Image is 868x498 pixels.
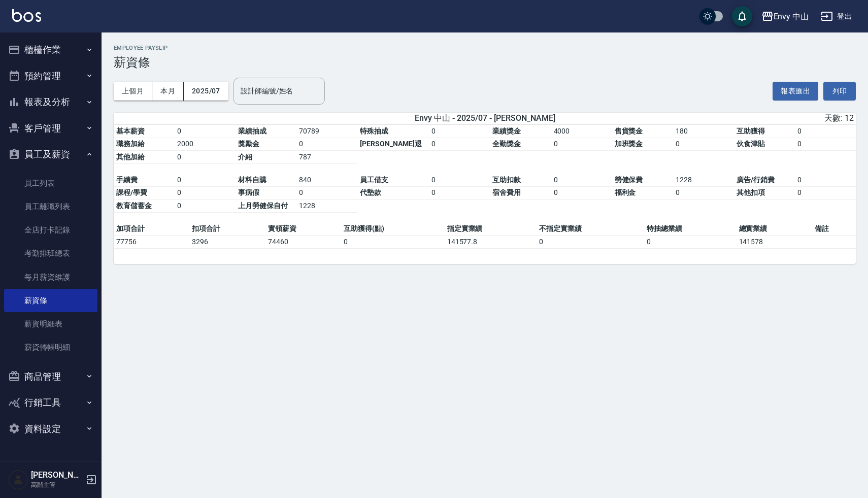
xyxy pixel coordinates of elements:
span: 基本薪資 [116,127,145,135]
a: 全店打卡記錄 [4,218,97,242]
button: 上個月 [114,82,152,101]
div: 天數: 12 [610,113,854,124]
a: 員工離職列表 [4,195,97,218]
td: 備註 [812,222,856,236]
button: 商品管理 [4,363,97,390]
td: 74460 [265,235,341,248]
span: 伙食津貼 [737,140,765,148]
td: 0 [551,174,612,187]
td: 0 [296,186,357,200]
td: 特抽總業績 [644,222,736,236]
a: 薪資條 [4,289,97,312]
div: Envy 中山 [774,10,809,23]
td: 0 [175,125,236,138]
span: 互助獲得 [737,127,765,135]
h5: [PERSON_NAME] [31,470,83,480]
td: 指定實業績 [445,222,537,236]
h3: 薪資條 [114,55,856,70]
td: 141577.8 [445,235,537,248]
td: 787 [296,151,357,164]
button: 本月 [152,82,184,101]
td: 0 [175,200,236,213]
td: 0 [673,138,734,151]
span: 代墊款 [360,188,381,196]
span: 其他加給 [116,153,145,161]
button: 2025/07 [184,82,228,101]
td: 扣項合計 [189,222,265,236]
button: 員工及薪資 [4,141,97,168]
td: 0 [429,125,490,138]
td: 0 [429,186,490,200]
td: 0 [551,138,612,151]
a: 員工列表 [4,172,97,195]
td: 1228 [296,200,357,213]
span: 員工借支 [360,176,388,184]
button: 客戶管理 [4,115,97,142]
td: 1228 [673,174,734,187]
td: 0 [296,138,357,151]
span: 加班獎金 [615,140,643,148]
button: Envy 中山 [757,6,813,27]
span: 教育儲蓄金 [116,202,152,210]
td: 總實業績 [737,222,812,236]
span: 勞健保費 [615,176,643,184]
button: 報表匯出 [773,82,818,101]
h2: Employee Payslip [114,45,856,51]
span: 廣告/行銷費 [737,176,775,184]
p: 高階主管 [31,480,83,489]
span: 業績獎金 [492,127,521,135]
td: 0 [175,186,236,200]
td: 0 [551,186,612,200]
button: 預約管理 [4,63,97,89]
td: 141578 [737,235,812,248]
td: 0 [175,151,236,164]
button: 報表及分析 [4,89,97,115]
span: 課程/學費 [116,188,147,196]
a: 考勤排班總表 [4,242,97,265]
img: Person [8,470,28,490]
span: 特殊抽成 [360,127,388,135]
button: 列印 [823,82,856,101]
td: 0 [795,138,856,151]
span: 福利金 [615,188,636,196]
td: 0 [175,174,236,187]
td: 互助獲得(點) [341,222,445,236]
td: 0 [795,186,856,200]
span: 手續費 [116,176,138,184]
a: 薪資轉帳明細 [4,336,97,359]
td: 0 [644,235,736,248]
td: 0 [429,138,490,151]
td: 0 [673,186,734,200]
span: 事病假 [238,188,259,196]
a: 每月薪資維護 [4,265,97,289]
td: 70789 [296,125,357,138]
td: 4000 [551,125,612,138]
span: 業績抽成 [238,127,266,135]
td: 0 [795,174,856,187]
img: Logo [12,9,41,22]
span: 職務加給 [116,140,145,148]
td: 840 [296,174,357,187]
span: 宿舍費用 [492,188,521,196]
td: 實領薪資 [265,222,341,236]
a: 薪資明細表 [4,312,97,336]
button: 櫃檯作業 [4,37,97,63]
span: [PERSON_NAME]退 [360,140,421,148]
span: 上月勞健保自付 [238,202,288,210]
td: 3296 [189,235,265,248]
td: 0 [341,235,445,248]
td: 0 [795,125,856,138]
span: 介紹 [238,153,252,161]
button: 資料設定 [4,416,97,442]
span: 其他扣項 [737,188,765,196]
span: Envy 中山 - 2025/07 - [PERSON_NAME] [415,113,555,124]
td: 77756 [114,235,189,248]
button: 登出 [817,7,856,26]
span: 獎勵金 [238,140,259,148]
span: 售貨獎金 [615,127,643,135]
td: 2000 [175,138,236,151]
span: 互助扣款 [492,176,521,184]
td: 180 [673,125,734,138]
td: 0 [429,174,490,187]
table: a dense table [114,125,856,222]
